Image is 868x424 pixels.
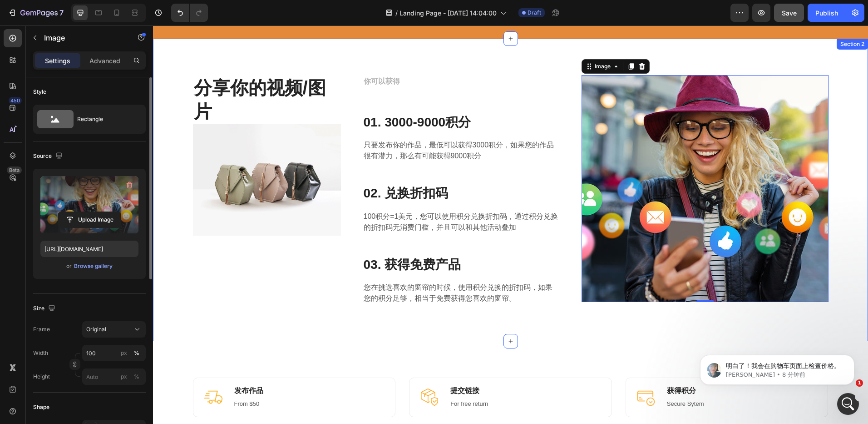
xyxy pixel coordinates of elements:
[82,345,146,361] input: px%
[51,363,69,381] img: Alt Image
[81,374,110,383] p: From $50
[74,262,113,271] button: Browse gallery
[33,303,57,315] div: Size
[58,212,121,228] button: Upload Image
[74,262,113,270] div: Browse gallery
[399,8,497,18] span: Landing Page - [DATE] 14:04:00
[33,325,50,333] label: Frame
[40,241,138,257] input: https://example.com/image.jpg
[395,8,398,18] span: /
[121,349,127,357] div: px
[134,349,139,357] div: %
[815,8,838,18] div: Publish
[45,56,70,66] p: Settings
[33,349,48,357] label: Width
[211,257,406,278] p: 您在挑选喜欢的窗帘的时候，使用积分兑换的折扣码，如果您的积分足够，相当于免费获得您喜欢的窗帘。
[9,97,22,104] div: 450
[44,32,121,43] p: Image
[429,50,675,277] img: gempages_575393468029862431-7e97948d-bab9-4241-8070-d3127fb58ed5.jpg
[686,15,713,23] div: Section 2
[59,7,64,18] p: 7
[121,373,127,381] div: px
[440,37,459,45] div: Image
[118,371,129,382] button: %
[82,321,146,338] button: Original
[211,50,406,61] p: 你可以获得
[77,109,133,130] div: Rectangle
[171,4,208,22] div: Undo/Redo
[210,159,407,177] h3: 02. 兑换折扣码
[484,363,502,381] img: Alt Image
[774,4,804,22] button: Save
[4,4,68,22] button: 7
[134,373,139,381] div: %
[211,186,406,207] p: 100积分=1美元，您可以使用积分兑换折扣码，通过积分兑换的折扣码无消费门槛，并且可以和其他活动叠加
[66,261,72,272] span: or
[80,360,111,371] h3: 发布作品
[210,88,407,106] h3: 01. 3000-9000积分
[118,348,129,358] button: %
[513,360,552,371] h3: 获得积分
[7,167,22,174] div: Beta
[33,150,64,162] div: Source
[267,363,286,381] img: Alt Image
[856,379,863,387] span: 1
[89,56,120,66] p: Advanced
[33,403,49,411] div: Shape
[211,114,406,136] p: 只要发布你的作品，最低可以获得3000积分，如果您的作品很有潜力，那么有可能获得9000积分
[297,374,335,383] p: For free return
[782,9,797,17] span: Save
[33,373,50,381] label: Height
[210,230,407,248] h3: 03. 获得免费产品
[86,325,106,333] span: Original
[808,4,846,22] button: Publish
[82,368,146,385] input: px%
[131,371,142,382] button: px
[837,393,859,415] iframe: Intercom live chat
[33,88,46,96] div: Style
[686,336,868,399] iframe: Intercom notifications 消息
[131,348,142,358] button: px
[528,9,541,17] span: Draft
[514,374,551,383] p: Secure Sytem
[153,25,868,424] iframe: Design area
[296,360,336,371] h3: 提交链接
